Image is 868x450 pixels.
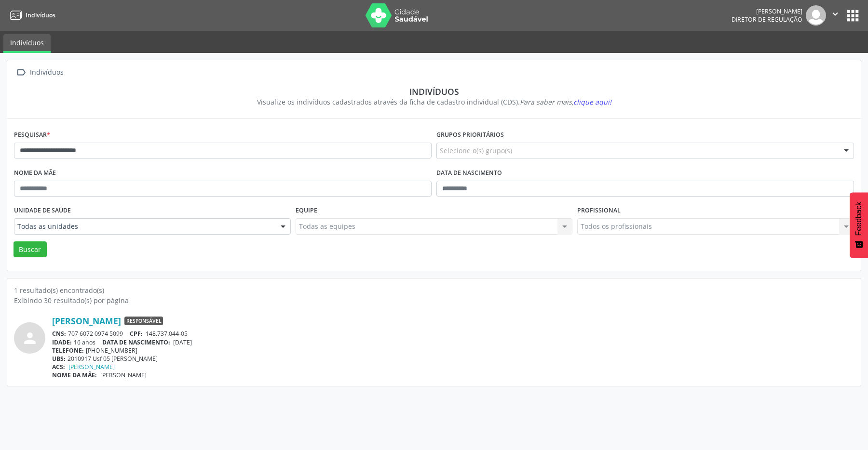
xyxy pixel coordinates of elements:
[146,330,188,338] span: 148.737.044-05
[52,338,72,346] span: IDADE:
[21,330,39,347] i: person
[52,346,84,355] span: TELEFONE:
[14,166,56,181] label: Nome da mãe
[21,86,847,97] div: Indivíduos
[14,66,65,79] a:  Indivíduos
[14,66,28,79] i: 
[850,192,868,258] button: Feedback - Mostrar pesquisa
[830,9,841,19] i: 
[52,371,97,379] span: NOME DA MÃE:
[28,66,65,79] div: Indivíduos
[14,203,71,218] label: Unidade de saúde
[577,203,621,218] label: Profissional
[806,5,826,26] img: img
[854,202,863,236] span: Feedback
[26,11,55,19] span: Indivíduos
[52,316,121,326] a: [PERSON_NAME]
[52,355,66,363] span: UBS:
[7,7,55,23] a: Indivíduos
[520,97,611,106] i: Para saber mais,
[14,295,854,305] div: Exibindo 30 resultado(s) por página
[844,7,861,24] button: apps
[436,128,504,143] label: Grupos prioritários
[52,338,854,346] div: 16 anos
[52,355,854,363] div: 2010917 Usf 05 [PERSON_NAME]
[124,317,163,325] span: Responsável
[21,97,847,107] div: Visualize os indivíduos cadastrados através da ficha de cadastro individual (CDS).
[440,146,512,156] span: Selecione o(s) grupo(s)
[732,15,802,24] span: Diretor de regulação
[14,128,50,143] label: Pesquisar
[17,222,271,231] span: Todas as unidades
[52,330,66,338] span: CNS:
[100,371,147,379] span: [PERSON_NAME]
[52,363,65,371] span: ACS:
[826,5,844,26] button: 
[52,346,854,355] div: [PHONE_NUMBER]
[130,330,143,338] span: CPF:
[173,338,192,346] span: [DATE]
[68,363,115,371] a: [PERSON_NAME]
[14,241,47,258] button: Buscar
[102,338,170,346] span: DATA DE NASCIMENTO:
[732,7,802,15] div: [PERSON_NAME]
[52,330,854,338] div: 707 6072 0974 5099
[14,285,854,295] div: 1 resultado(s) encontrado(s)
[3,34,51,53] a: Indivíduos
[296,203,317,218] label: Equipe
[436,166,502,181] label: Data de nascimento
[573,97,611,106] span: clique aqui!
